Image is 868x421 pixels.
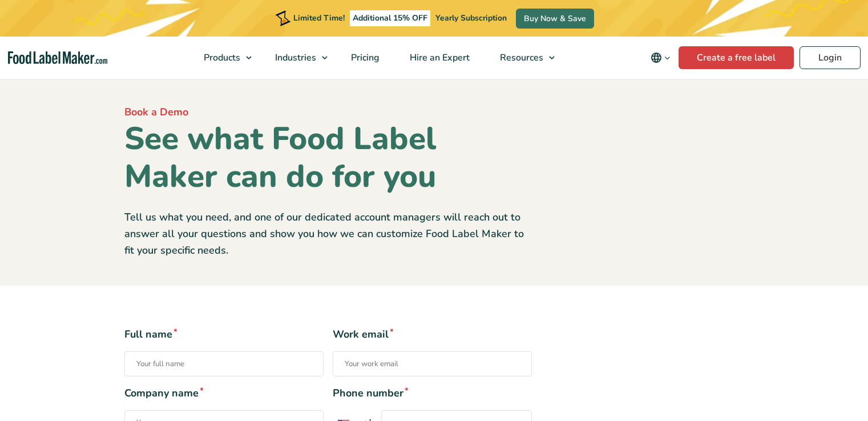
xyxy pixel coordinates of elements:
a: Create a free label [679,46,794,69]
a: Hire an Expert [395,37,482,79]
a: Industries [260,37,333,79]
span: Pricing [348,51,381,64]
span: Limited Time! [293,13,345,23]
span: Yearly Subscription [435,13,507,23]
a: Resources [485,37,560,79]
button: Change language [643,46,679,69]
span: Company name [124,386,324,401]
span: Book a Demo [124,105,188,119]
span: Work email [333,327,532,342]
a: Buy Now & Save [516,9,594,29]
span: Phone number [333,386,532,401]
a: Login [800,46,861,69]
span: Hire an Expert [406,51,471,64]
p: Tell us what you need, and one of our dedicated account managers will reach out to answer all you... [124,209,532,258]
input: Full name* [124,351,324,376]
a: Products [189,37,257,79]
a: Pricing [336,37,392,79]
h1: See what Food Label Maker can do for you [124,120,532,195]
a: Food Label Maker homepage [8,51,107,65]
span: Resources [496,51,544,64]
span: Full name [124,327,324,342]
span: Additional 15% OFF [350,10,430,26]
input: Work email* [333,351,532,376]
span: Industries [272,51,317,64]
span: Products [200,51,241,64]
